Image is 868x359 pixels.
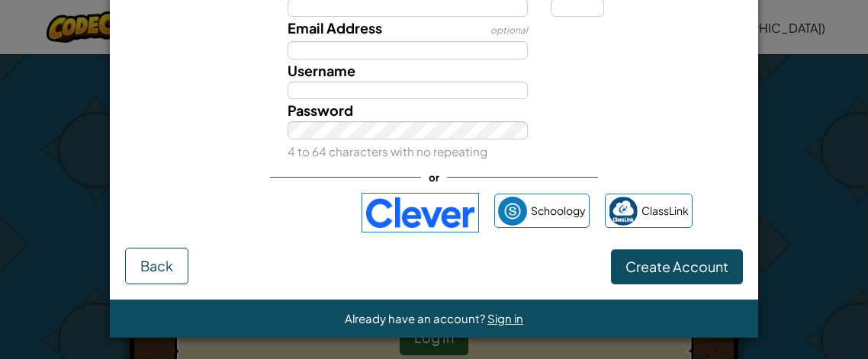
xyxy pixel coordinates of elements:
[169,196,354,229] iframe: Sign in with Google Button
[609,197,638,226] img: classlink-logo-small.png
[421,166,447,188] span: or
[125,248,188,284] button: Back
[345,311,487,325] span: Already have an account?
[140,257,173,274] span: Back
[490,24,528,36] span: optional
[288,144,487,159] small: 4 to 64 characters with no repeating
[611,249,743,284] button: Create Account
[288,62,355,79] span: Username
[498,197,527,226] img: schoology.png
[641,200,689,222] span: ClassLink
[531,200,586,222] span: Schoology
[288,19,382,37] span: Email Address
[487,311,523,325] a: Sign in
[288,101,353,119] span: Password
[362,193,479,232] img: clever-logo-blue.png
[625,258,728,275] span: Create Account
